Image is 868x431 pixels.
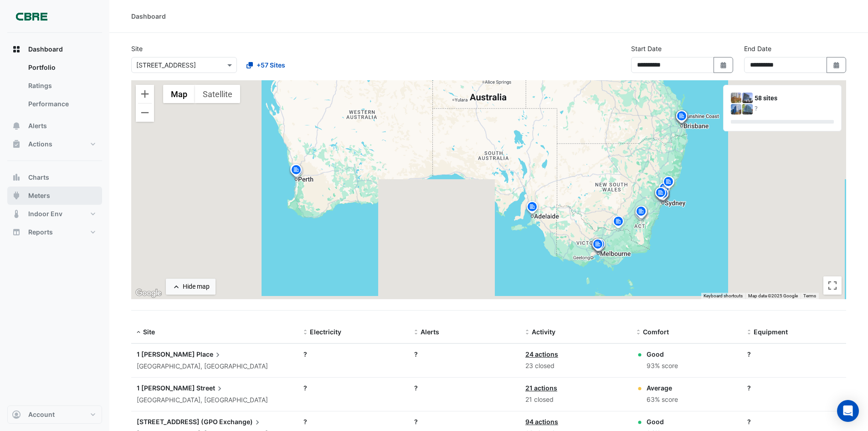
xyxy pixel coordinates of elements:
[28,140,52,149] span: Actions
[747,417,847,426] div: ?
[12,173,21,182] app-icon: Charts
[755,104,834,114] div: ?
[136,85,154,103] button: Zoom in
[747,383,847,393] div: ?
[643,328,669,336] span: Comfort
[731,93,741,103] img: 1 Martin Place
[137,350,195,358] span: 1 [PERSON_NAME]
[21,58,102,77] a: Portfolio
[748,293,798,298] span: Map data ©2025 Google
[532,328,555,336] span: Activity
[704,293,743,299] button: Keyboard shortcuts
[633,207,648,223] img: site-pin.svg
[131,44,143,53] label: Site
[166,279,216,295] button: Hide map
[183,282,210,291] div: Hide map
[21,95,102,113] a: Performance
[7,40,102,58] button: Dashboard
[744,44,771,53] label: End Date
[219,417,262,427] span: Exchange)
[7,135,102,153] button: Actions
[525,361,626,371] div: 23 closed
[7,168,102,187] button: Charts
[421,328,439,336] span: Alerts
[631,44,662,53] label: Start Date
[754,328,788,336] span: Equipment
[289,163,303,179] img: site-pin.svg
[731,104,741,114] img: 10 Franklin Street (GPO Exchange)
[742,93,753,103] img: 1 Shelley Street
[143,328,155,336] span: Site
[742,104,753,114] img: 10 Shelley Street
[131,11,166,21] div: Dashboard
[195,85,240,103] button: Show satellite imagery
[611,215,626,231] img: site-pin.svg
[137,361,293,372] div: [GEOGRAPHIC_DATA], [GEOGRAPHIC_DATA]
[303,349,404,359] div: ?
[747,349,847,359] div: ?
[196,383,224,393] span: Street
[647,349,678,359] div: Good
[137,395,293,405] div: [GEOGRAPHIC_DATA], [GEOGRAPHIC_DATA]
[28,45,63,54] span: Dashboard
[653,186,668,202] img: site-pin.svg
[12,191,21,200] app-icon: Meters
[137,418,218,426] span: [STREET_ADDRESS] (GPO
[310,328,341,336] span: Electricity
[28,173,49,182] span: Charts
[657,182,672,197] img: site-pin.svg
[525,418,558,426] a: 94 actions
[12,209,21,218] app-icon: Indoor Env
[290,164,304,180] img: site-pin.svg
[647,395,678,405] div: 63% score
[674,109,689,125] img: site-pin.svg
[414,349,514,359] div: ?
[257,60,285,70] span: +57 Sites
[28,410,55,419] span: Account
[7,223,102,241] button: Reports
[647,383,678,393] div: Average
[414,417,514,426] div: ?
[634,205,649,221] img: site-pin.svg
[656,187,670,203] img: site-pin.svg
[28,121,47,130] span: Alerts
[11,7,52,26] img: Company Logo
[837,400,859,422] div: Open Intercom Messenger
[634,205,648,221] img: site-pin.svg
[7,58,102,117] div: Dashboard
[7,187,102,205] button: Meters
[134,287,164,299] a: Open this area in Google Maps (opens a new window)
[303,383,404,393] div: ?
[647,417,678,426] div: Good
[28,228,53,237] span: Reports
[288,163,303,179] img: site-pin.svg
[134,287,164,299] img: Google
[414,383,514,393] div: ?
[591,238,605,254] img: site-pin.svg
[525,350,558,358] a: 24 actions
[7,205,102,223] button: Indoor Env
[661,175,676,191] img: site-pin.svg
[823,276,842,295] button: Toggle fullscreen view
[241,57,291,73] button: +57 Sites
[647,361,678,371] div: 93% score
[196,349,222,359] span: Place
[28,209,62,218] span: Indoor Env
[12,140,21,149] app-icon: Actions
[12,228,21,237] app-icon: Reports
[7,405,102,424] button: Account
[662,175,676,191] img: site-pin.svg
[7,117,102,135] button: Alerts
[137,384,195,392] span: 1 [PERSON_NAME]
[303,417,404,426] div: ?
[525,384,557,392] a: 21 actions
[12,121,21,130] app-icon: Alerts
[755,93,834,103] div: 58 sites
[525,200,539,216] img: site-pin.svg
[21,77,102,95] a: Ratings
[28,191,50,200] span: Meters
[525,395,626,405] div: 21 closed
[592,238,607,254] img: site-pin.svg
